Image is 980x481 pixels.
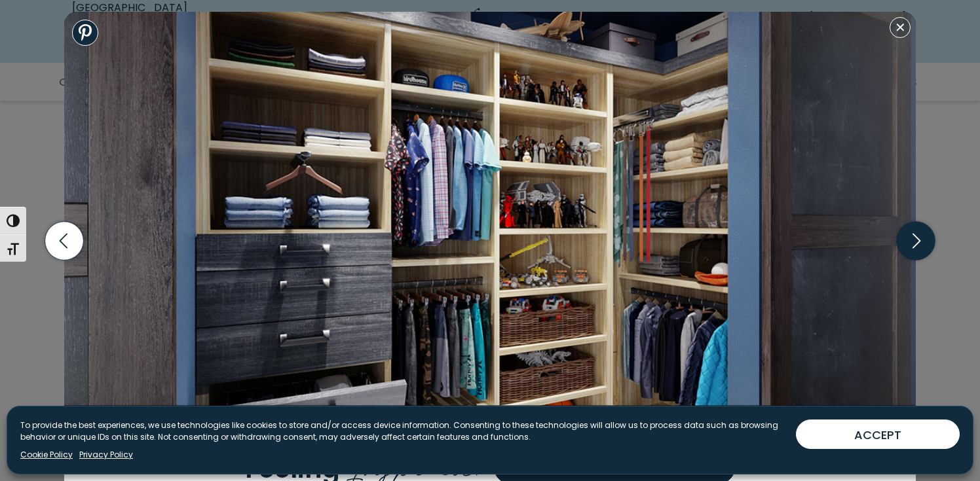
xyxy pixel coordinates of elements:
[64,405,916,438] figcaption: Children's reach-in closet featuring pull-out tie rack, dual level hanging rods, upper storage, a...
[20,419,785,443] p: To provide the best experiences, we use technologies like cookies to store and/or access device i...
[72,20,98,46] a: Share to Pinterest
[64,12,916,437] img: Children's clothing in reach-in closet featuring pull-out tie rack, dual level hanging rods, uppe...
[890,17,911,38] button: Close modal
[20,449,73,461] a: Cookie Policy
[796,419,960,449] button: ACCEPT
[79,449,133,461] a: Privacy Policy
